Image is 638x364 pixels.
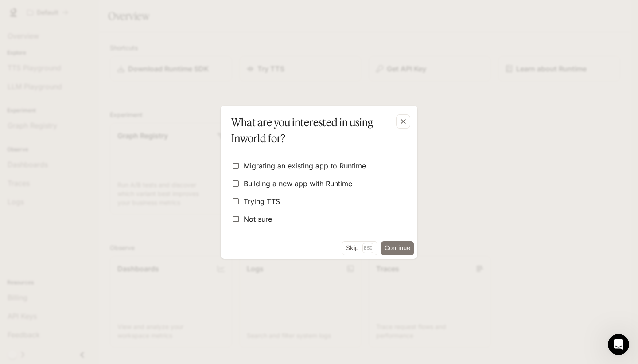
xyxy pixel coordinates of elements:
span: Trying TTS [244,196,280,207]
p: What are you interested in using Inworld for? [231,114,403,146]
button: SkipEsc [342,241,377,255]
span: Not sure [244,214,272,224]
p: Esc [362,243,373,253]
iframe: Intercom live chat [608,334,629,355]
span: Migrating an existing app to Runtime [244,160,366,171]
span: Building a new app with Runtime [244,178,352,189]
button: Continue [381,241,414,255]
